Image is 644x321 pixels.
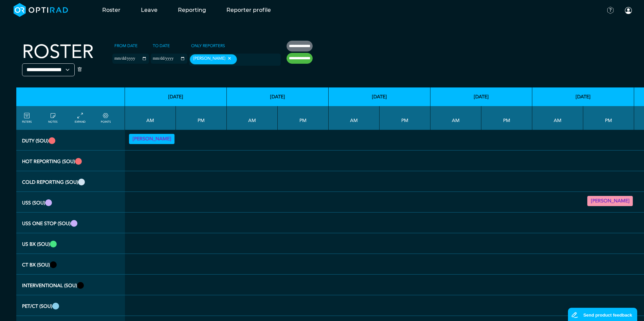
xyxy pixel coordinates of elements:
th: Duty (SOU) [16,130,125,151]
th: [DATE] [532,87,634,106]
button: Remove item: '2b45ae90-3f8f-4a3a-8235-67751d9f2767' [225,56,233,61]
th: AM [227,106,278,130]
th: PM [176,106,227,130]
th: AM [430,106,481,130]
th: PM [278,106,329,130]
th: [DATE] [430,87,532,106]
th: Interventional (SOU) [16,275,125,295]
th: PM [380,106,430,130]
th: PET/CT (SOU) [16,295,125,316]
img: brand-opti-rad-logos-blue-and-white-d2f68631ba2948856bd03f2d395fb146ddc8fb01b4b6e9315ea85fa773367... [14,3,68,17]
label: Only Reporters [189,41,227,51]
div: [PERSON_NAME] [190,54,237,64]
summary: [PERSON_NAME] [130,135,173,143]
a: collapse/expand entries [75,112,86,124]
th: PM [583,106,634,130]
th: [DATE] [227,87,329,106]
a: collapse/expand expected points [101,112,111,124]
summary: [PERSON_NAME] [588,197,632,205]
th: USS One Stop (SOU) [16,213,125,233]
th: PM [481,106,532,130]
div: Vetting 09:00 - 13:00 [129,134,174,144]
div: General US 13:00 - 17:00 [587,196,633,206]
th: Hot Reporting (SOU) [16,151,125,171]
th: [DATE] [125,87,227,106]
th: USS (SOU) [16,192,125,213]
th: Cold Reporting (SOU) [16,171,125,192]
label: From date [112,41,140,51]
input: null [238,57,272,63]
label: To date [151,41,172,51]
th: AM [532,106,583,130]
h2: Roster [22,41,94,63]
th: AM [125,106,176,130]
th: US Bx (SOU) [16,233,125,254]
th: CT Bx (SOU) [16,254,125,275]
a: show/hide notes [48,112,57,124]
a: FILTERS [22,112,32,124]
th: [DATE] [329,87,430,106]
th: AM [329,106,380,130]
